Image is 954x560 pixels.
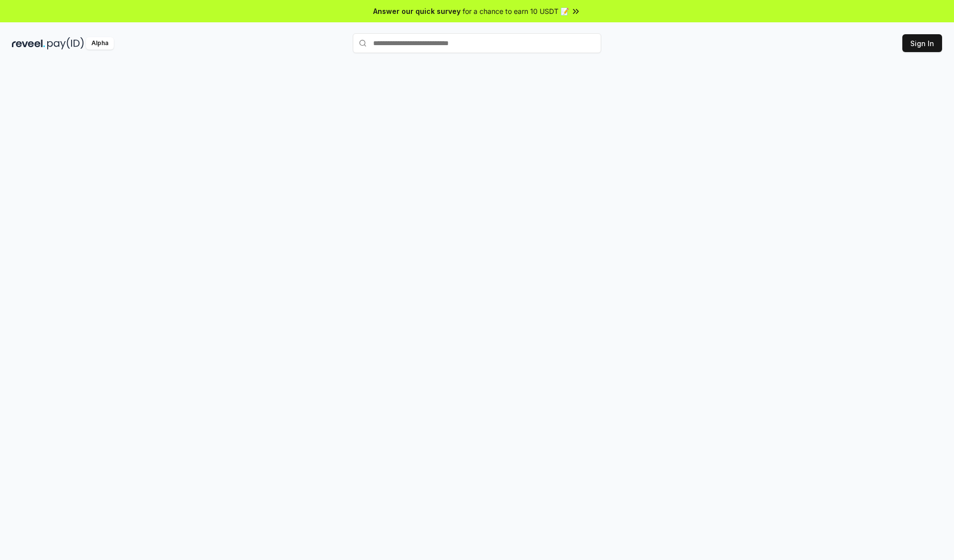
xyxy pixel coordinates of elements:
img: reveel_dark [12,37,45,50]
div: Alpha [86,37,114,50]
img: pay_id [47,37,84,50]
button: Sign In [902,34,942,52]
span: Answer our quick survey [373,6,461,16]
span: for a chance to earn 10 USDT 📝 [463,6,569,16]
